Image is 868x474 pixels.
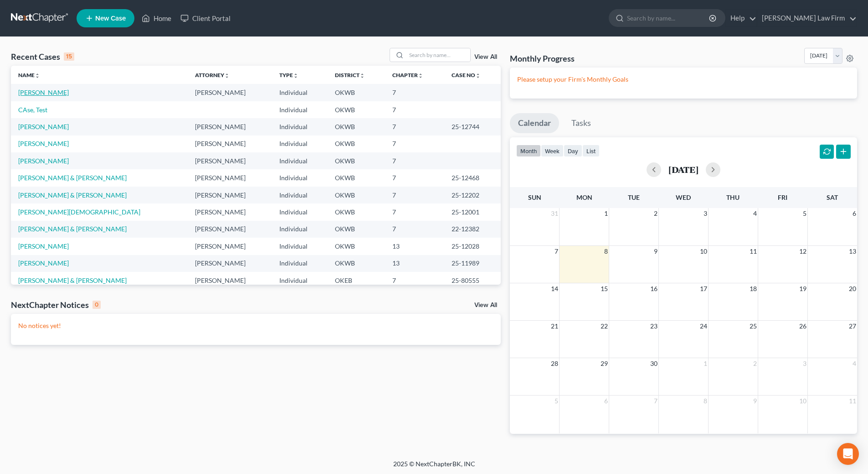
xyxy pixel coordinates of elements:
[703,358,708,369] span: 1
[550,358,559,369] span: 28
[541,145,564,157] button: week
[653,208,658,219] span: 2
[18,225,127,233] a: [PERSON_NAME] & [PERSON_NAME]
[444,187,501,203] td: 25-12202
[64,52,74,61] div: 15
[328,101,385,118] td: OKWB
[328,152,385,169] td: OKWB
[272,101,328,118] td: Individual
[92,301,101,309] div: 0
[18,106,47,114] a: CAse, Test
[628,193,640,201] span: Tue
[18,259,69,267] a: [PERSON_NAME]
[510,53,575,64] h3: Monthly Progress
[18,191,127,199] a: [PERSON_NAME] & [PERSON_NAME]
[752,396,758,406] span: 9
[668,165,699,174] h2: [DATE]
[778,193,787,201] span: Fri
[188,238,272,255] td: [PERSON_NAME]
[188,187,272,203] td: [PERSON_NAME]
[798,321,807,332] span: 26
[385,255,444,272] td: 13
[11,51,74,62] div: Recent Cases
[703,208,708,219] span: 3
[385,84,444,101] td: 7
[852,358,857,369] span: 4
[95,15,126,22] span: New Case
[188,152,272,169] td: [PERSON_NAME]
[272,272,328,289] td: Individual
[699,321,708,332] span: 24
[328,187,385,203] td: OKWB
[272,238,328,255] td: Individual
[726,10,756,26] a: Help
[576,193,592,201] span: Mon
[335,72,365,78] a: Districtunfold_more
[600,283,609,294] span: 15
[550,283,559,294] span: 14
[699,246,708,257] span: 10
[452,72,481,78] a: Case Nounfold_more
[272,118,328,135] td: Individual
[802,358,807,369] span: 3
[18,140,69,147] a: [PERSON_NAME]
[444,272,501,289] td: 25-80555
[18,89,69,96] a: [PERSON_NAME]
[176,10,235,26] a: Client Portal
[385,118,444,135] td: 7
[848,283,857,294] span: 20
[418,73,423,78] i: unfold_more
[272,135,328,152] td: Individual
[444,221,501,238] td: 22-12382
[385,238,444,255] td: 13
[18,123,69,130] a: [PERSON_NAME]
[749,283,758,294] span: 18
[550,321,559,332] span: 21
[627,10,710,26] input: Search by name...
[328,221,385,238] td: OKWB
[837,443,859,465] div: Open Intercom Messenger
[444,255,501,272] td: 25-11989
[603,246,609,257] span: 8
[385,169,444,186] td: 7
[444,238,501,255] td: 25-12028
[603,208,609,219] span: 1
[649,283,658,294] span: 16
[752,358,758,369] span: 2
[444,118,501,135] td: 25-12744
[749,321,758,332] span: 25
[188,272,272,289] td: [PERSON_NAME]
[272,84,328,101] td: Individual
[385,101,444,118] td: 7
[385,152,444,169] td: 7
[272,169,328,186] td: Individual
[802,208,807,219] span: 5
[798,246,807,257] span: 12
[517,75,850,84] p: Please setup your Firm's Monthly Goals
[224,73,230,78] i: unfold_more
[18,242,69,250] a: [PERSON_NAME]
[328,169,385,186] td: OKWB
[11,299,101,310] div: NextChapter Notices
[649,321,658,332] span: 23
[328,272,385,289] td: OKEB
[188,84,272,101] td: [PERSON_NAME]
[385,221,444,238] td: 7
[699,283,708,294] span: 17
[385,135,444,152] td: 7
[550,208,559,219] span: 31
[188,118,272,135] td: [PERSON_NAME]
[272,221,328,238] td: Individual
[749,246,758,257] span: 11
[848,246,857,257] span: 13
[385,272,444,289] td: 7
[752,208,758,219] span: 4
[798,283,807,294] span: 19
[676,193,691,201] span: Wed
[444,169,501,186] td: 25-12468
[798,396,807,406] span: 10
[703,396,708,406] span: 8
[392,72,423,78] a: Chapterunfold_more
[18,208,140,216] a: [PERSON_NAME][DEMOGRAPHIC_DATA]
[475,73,481,78] i: unfold_more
